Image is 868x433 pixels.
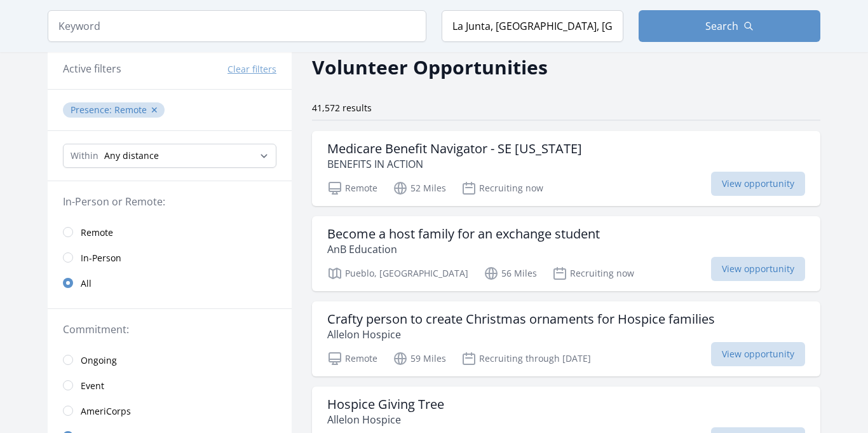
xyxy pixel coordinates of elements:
a: Become a host family for an exchange student AnB Education Pueblo, [GEOGRAPHIC_DATA] 56 Miles Rec... [312,216,820,291]
p: BENEFITS IN ACTION [327,156,582,172]
span: View opportunity [711,172,805,196]
span: Remote [114,104,147,116]
a: Ongoing [48,347,292,373]
a: In-Person [48,245,292,270]
a: Event [48,373,292,398]
h3: Active filters [63,61,121,76]
span: Search [705,18,738,34]
p: Allelon Hospice [327,327,715,342]
button: Clear filters [227,63,276,76]
h3: Become a host family for an exchange student [327,226,600,242]
span: Event [81,380,104,392]
p: 52 Miles [393,181,446,196]
p: Remote [327,181,377,196]
p: Recruiting now [552,266,634,281]
select: Search Radius [63,144,276,168]
p: Recruiting through [DATE] [461,351,591,366]
p: Pueblo, [GEOGRAPHIC_DATA] [327,266,468,281]
p: Remote [327,351,377,366]
a: All [48,270,292,296]
button: ✕ [151,104,158,116]
span: In-Person [81,252,121,265]
p: AnB Education [327,242,600,257]
a: Medicare Benefit Navigator - SE [US_STATE] BENEFITS IN ACTION Remote 52 Miles Recruiting now View... [312,131,820,206]
h2: Volunteer Opportunities [312,53,548,81]
p: 59 Miles [393,351,446,366]
input: Location [442,10,623,42]
legend: In-Person or Remote: [63,194,276,209]
legend: Commitment: [63,322,276,337]
p: Allelon Hospice [327,412,444,427]
a: Remote [48,219,292,245]
span: Presence : [71,104,114,116]
p: Recruiting now [461,181,543,196]
a: AmeriCorps [48,398,292,423]
button: Search [639,10,820,42]
input: Keyword [48,10,426,42]
span: 41,572 results [312,102,372,114]
p: 56 Miles [484,266,537,281]
a: Crafty person to create Christmas ornaments for Hospice families Allelon Hospice Remote 59 Miles ... [312,301,820,376]
span: Ongoing [81,354,117,367]
span: View opportunity [711,342,805,366]
h3: Hospice Giving Tree [327,397,444,412]
h3: Crafty person to create Christmas ornaments for Hospice families [327,312,715,327]
span: All [81,277,92,290]
span: View opportunity [711,257,805,281]
span: Remote [81,226,113,239]
h3: Medicare Benefit Navigator - SE [US_STATE] [327,141,582,156]
span: AmeriCorps [81,405,131,418]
